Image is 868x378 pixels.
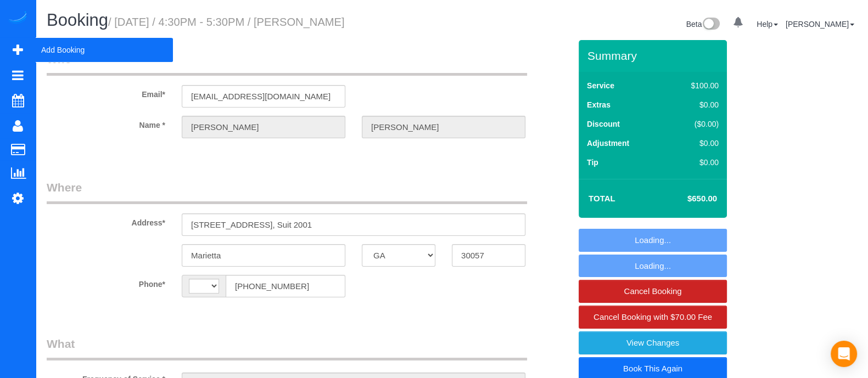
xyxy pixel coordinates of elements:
div: Open Intercom Messenger [831,341,857,367]
label: Adjustment [587,138,629,149]
input: Zip Code* [452,244,525,267]
label: Name * [38,116,173,131]
legend: Where [47,179,527,204]
h3: Summary [587,49,721,62]
strong: Total [589,194,615,203]
img: New interface [702,18,720,32]
span: Booking [47,10,108,30]
small: / [DATE] / 4:30PM - 5:30PM / [PERSON_NAME] [108,16,345,28]
input: Email* [182,85,345,108]
a: Cancel Booking with $70.00 Fee [579,306,727,329]
a: Beta [686,20,720,29]
label: Address* [38,213,173,228]
label: Service [587,80,614,91]
label: Discount [587,119,620,129]
span: Cancel Booking with $70.00 Fee [593,312,712,321]
input: Phone* [226,275,345,297]
legend: Who [47,51,527,76]
input: City* [182,244,345,267]
div: $0.00 [668,138,719,149]
input: Last Name* [362,116,525,138]
a: [PERSON_NAME] [786,20,854,29]
a: Help [757,20,778,29]
legend: What [47,336,527,360]
div: $100.00 [668,80,719,91]
img: Automaid Logo [7,11,29,26]
a: Cancel Booking [579,280,727,303]
span: Add Booking [36,37,173,63]
label: Email* [38,85,173,100]
div: ($0.00) [668,119,719,129]
label: Phone* [38,275,173,290]
a: View Changes [579,331,727,354]
div: $0.00 [668,99,719,110]
div: $0.00 [668,157,719,168]
label: Extras [587,99,611,110]
h4: $650.00 [654,194,717,204]
input: First Name* [182,116,345,138]
label: Tip [587,157,598,168]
